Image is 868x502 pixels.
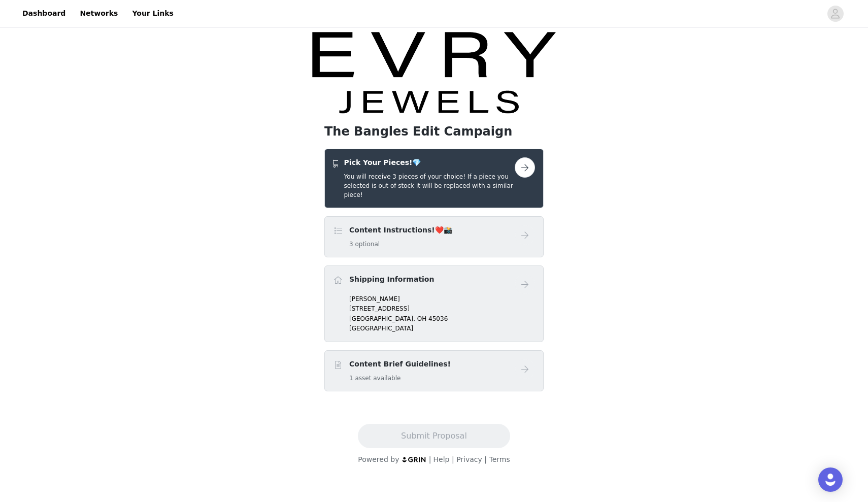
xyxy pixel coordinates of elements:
[344,172,515,199] h5: You will receive 3 pieces of your choice! If a piece you selected is out of stock it will be repl...
[452,455,454,463] span: |
[484,455,487,463] span: |
[349,359,451,370] h4: Content Brief Guidelines!
[349,304,535,313] p: [STREET_ADDRESS]
[324,350,544,391] div: Content Brief Guidelines!
[358,424,510,448] button: Submit Proposal
[16,2,72,25] a: Dashboard
[126,2,180,25] a: Your Links
[358,455,399,463] span: Powered by
[324,216,544,257] div: Content Instructions!❤️📸
[324,265,544,342] div: Shipping Information
[324,122,544,141] h1: The Bangles Edit Campaign
[312,29,556,114] img: campaign image
[429,455,431,463] span: |
[349,225,452,236] h4: Content Instructions!❤️📸
[402,456,427,463] img: logo
[433,455,450,463] a: Help
[324,149,544,208] div: Pick Your Pieces!💎
[830,6,840,22] div: avatar
[417,315,426,322] span: OH
[489,455,510,463] a: Terms
[456,455,482,463] a: Privacy
[344,157,515,168] h4: Pick Your Pieces!💎
[349,315,415,322] span: [GEOGRAPHIC_DATA],
[349,274,434,285] h4: Shipping Information
[428,315,448,322] span: 45036
[349,240,452,249] h5: 3 optional
[818,467,843,492] div: Open Intercom Messenger
[74,2,124,25] a: Networks
[349,374,451,383] h5: 1 asset available
[349,294,535,304] p: [PERSON_NAME]
[349,324,535,333] p: [GEOGRAPHIC_DATA]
